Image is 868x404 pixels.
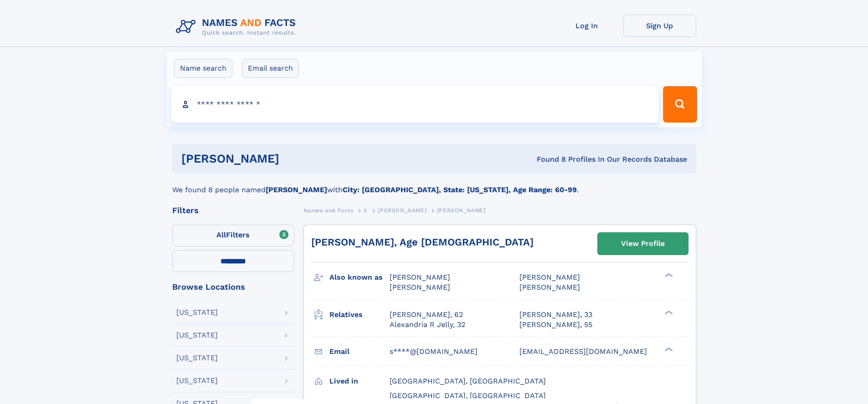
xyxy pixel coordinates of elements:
[598,233,688,255] a: View Profile
[519,310,592,320] a: [PERSON_NAME], 33
[172,206,294,215] div: Filters
[216,230,226,239] span: All
[519,283,580,291] span: [PERSON_NAME]
[390,273,450,281] span: [PERSON_NAME]
[408,154,687,164] div: Found 8 Profiles In Our Records Database
[172,15,303,39] img: Logo Names and Facts
[663,86,697,123] button: Search Button
[550,15,623,37] a: Log In
[176,332,218,339] div: [US_STATE]
[181,153,408,164] h1: [PERSON_NAME]
[303,205,354,216] a: Names and Facts
[343,185,577,194] b: City: [GEOGRAPHIC_DATA], State: [US_STATE], Age Range: 60-99
[663,272,673,278] div: ❯
[623,15,696,37] a: Sign Up
[364,207,368,214] span: S
[390,310,463,320] a: [PERSON_NAME], 62
[329,373,390,389] h3: Lived in
[390,283,450,291] span: [PERSON_NAME]
[174,59,232,78] label: Name search
[437,207,486,214] span: [PERSON_NAME]
[311,236,534,248] a: [PERSON_NAME], Age [DEMOGRAPHIC_DATA]
[390,377,546,385] span: [GEOGRAPHIC_DATA], [GEOGRAPHIC_DATA]
[378,205,426,216] a: [PERSON_NAME]
[176,377,218,384] div: [US_STATE]
[329,270,390,285] h3: Also known as
[176,354,218,362] div: [US_STATE]
[390,391,546,400] span: [GEOGRAPHIC_DATA], [GEOGRAPHIC_DATA]
[176,309,218,316] div: [US_STATE]
[329,344,390,359] h3: Email
[329,307,390,322] h3: Relatives
[519,347,647,356] span: [EMAIL_ADDRESS][DOMAIN_NAME]
[519,273,580,281] span: [PERSON_NAME]
[519,320,592,330] a: [PERSON_NAME], 55
[171,86,659,123] input: search input
[621,233,665,254] div: View Profile
[663,309,673,315] div: ❯
[663,346,673,352] div: ❯
[390,320,465,330] a: Alexandria R Jelly, 32
[378,207,426,214] span: [PERSON_NAME]
[172,225,294,246] label: Filters
[266,185,327,194] b: [PERSON_NAME]
[364,205,368,216] a: S
[172,283,294,291] div: Browse Locations
[172,174,696,195] div: We found 8 people named with .
[242,59,299,78] label: Email search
